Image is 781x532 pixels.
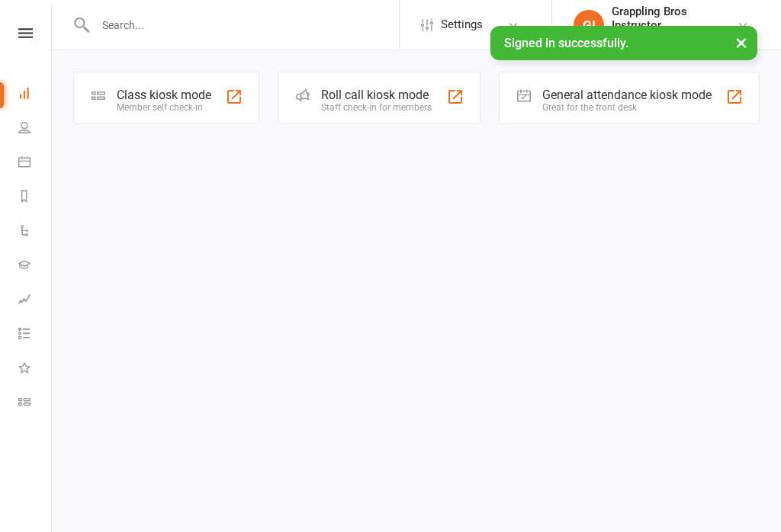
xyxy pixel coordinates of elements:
[542,88,712,102] div: General attendance kiosk mode
[574,10,604,40] div: GI
[117,88,211,102] div: Class kiosk mode
[18,146,53,181] a: Calendar
[321,102,432,113] div: Staff check-in for members
[18,181,53,215] a: Reports
[18,352,53,386] a: What's New
[18,112,53,146] a: People
[321,88,432,102] div: Roll call kiosk mode
[504,36,628,50] span: Signed in successfully.
[91,14,399,36] input: Search...
[117,102,211,113] div: Member self check-in
[612,5,737,32] div: Grappling Bros Instructor
[441,8,483,42] span: Settings
[18,78,53,112] a: Dashboard
[18,284,53,318] a: Assessments
[542,102,712,113] div: Great for the front desk
[18,386,53,421] a: Class kiosk mode
[728,26,755,59] button: ×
